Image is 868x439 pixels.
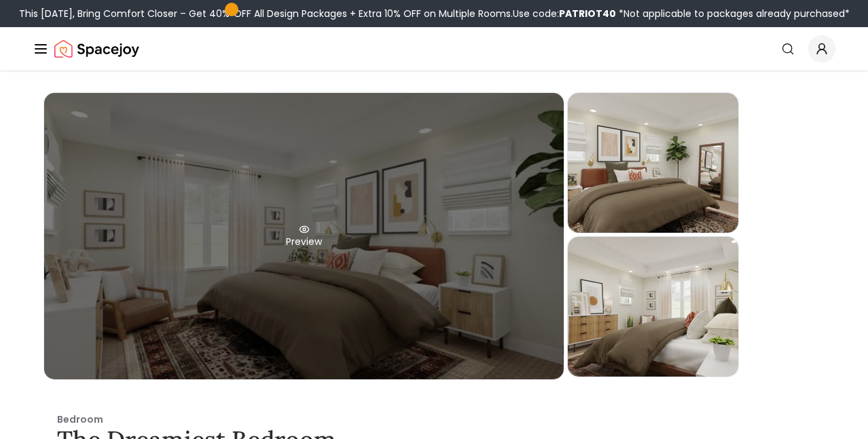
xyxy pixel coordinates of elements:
b: PATRIOT40 [559,7,616,20]
p: Bedroom [57,413,811,426]
span: Use code: [513,7,616,20]
div: Preview [44,93,564,379]
nav: Global [33,27,835,71]
img: Spacejoy Logo [54,35,139,62]
div: This [DATE], Bring Comfort Closer – Get 40% OFF All Design Packages + Extra 10% OFF on Multiple R... [19,7,850,20]
a: Spacejoy [54,35,139,62]
span: *Not applicable to packages already purchased* [616,7,850,20]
